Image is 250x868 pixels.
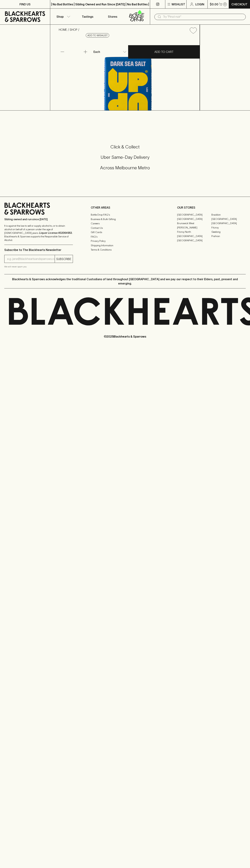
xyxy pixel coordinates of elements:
[231,2,247,6] p: Checkout
[177,217,211,221] a: [GEOGRAPHIC_DATA]
[211,230,246,234] a: Geelong
[4,130,246,189] div: Call to action block
[82,14,93,19] p: Tastings
[210,2,218,6] p: $0.00
[91,217,159,221] a: Business & Bulk Gifting
[4,224,73,242] p: It is against the law to sell or supply alcohol to, or to obtain alcohol on behalf of a person un...
[128,45,200,59] button: ADD TO CART
[4,144,246,150] h5: Click & Collect
[70,28,77,31] a: SHOP
[224,3,226,5] p: 0
[172,2,185,6] p: Wishlist
[91,226,159,230] a: Contact Us
[4,265,73,268] p: We will never spam you
[177,238,211,243] a: [GEOGRAPHIC_DATA]
[86,33,109,38] button: Add to wishlist
[91,235,159,239] a: FAQ's
[91,221,159,226] a: Careers
[91,248,159,252] a: Terms & Conditions
[177,230,211,234] a: Fitzroy North
[91,230,159,235] a: Gift Cards
[91,239,159,243] a: Privacy Policy
[177,221,211,225] a: Brunswick West
[50,9,75,24] button: Shop
[177,213,211,217] a: [GEOGRAPHIC_DATA]
[154,50,174,54] p: ADD TO CART
[195,2,204,6] p: Login
[7,277,243,286] p: Blackhearts & Sparrows acknowledges the traditional Custodians of land throughout [GEOGRAPHIC_DAT...
[100,9,125,24] a: Stores
[56,257,71,261] p: SUBSCRIBE
[59,28,67,31] a: HOME
[4,248,73,252] p: Subscribe to The Blackhearts Newsletter
[55,255,73,263] button: SUBSCRIBE
[91,213,159,217] a: Bottle Drop FAQ's
[211,225,246,230] a: Fitzroy
[19,2,31,6] p: FIND US
[211,217,246,221] a: [GEOGRAPHIC_DATA]
[211,221,246,225] a: [GEOGRAPHIC_DATA]
[93,50,100,54] p: Each
[4,154,246,160] h5: Uber Same-Day Delivery
[4,218,73,221] p: Sibling owned and run since [DATE]
[91,205,159,210] p: OTHER AREAS
[108,14,117,19] p: Stores
[92,48,128,55] div: Each
[177,234,211,238] a: [GEOGRAPHIC_DATA]
[56,37,200,110] img: 37014.png
[211,234,246,238] a: Prahran
[75,9,100,24] a: Tastings
[56,14,64,19] p: Shop
[7,256,55,262] input: e.g. jane@blackheartsandsparrows.com.au
[163,14,243,20] input: Try "Pinot noir"
[211,213,246,217] a: Braddon
[177,205,246,210] p: OUR STORES
[4,165,246,171] h5: Across Melbourne Metro
[177,225,211,230] a: [PERSON_NAME]
[39,231,72,234] strong: Liquor License #32064953
[91,243,159,248] a: Shipping Information
[188,26,198,35] button: Add to wishlist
